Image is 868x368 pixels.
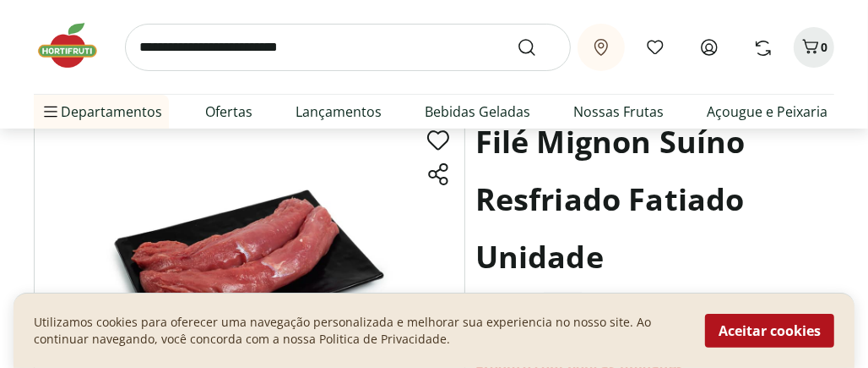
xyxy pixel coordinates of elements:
button: Menu [41,91,61,132]
a: Nossas Frutas [573,102,664,122]
a: Bebidas Geladas [425,102,530,122]
a: Lançamentos [296,102,382,122]
span: Departamentos [41,91,162,132]
span: 0 [821,39,827,55]
a: Açougue e Peixaria [707,102,827,122]
img: Hortifruti [34,20,118,71]
p: Utilizamos cookies para oferecer uma navegação personalizada e melhorar sua experiencia no nosso ... [34,314,685,348]
a: Ofertas [205,102,252,122]
h1: Filé Mignon Suíno Resfriado Fatiado Unidade [475,113,834,286]
button: Carrinho [794,27,834,68]
button: Aceitar cookies [705,314,834,348]
button: Submit Search [517,37,557,58]
input: search [125,24,571,71]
